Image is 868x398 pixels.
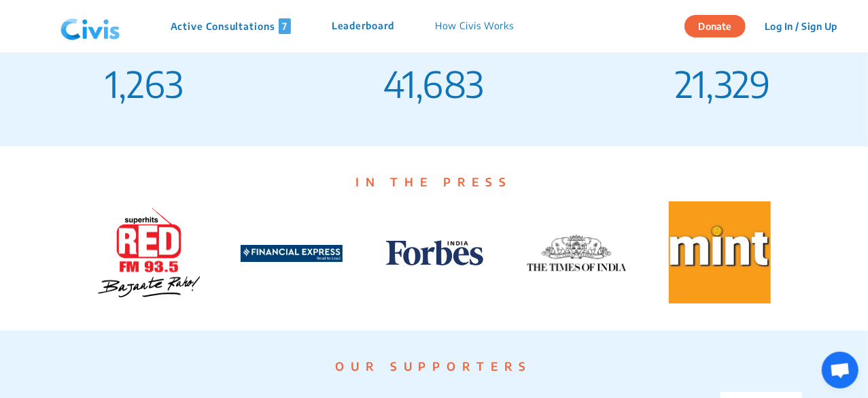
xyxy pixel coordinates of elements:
[171,18,291,34] p: Active Consultations
[526,232,628,274] img: TOI logo
[98,208,200,298] img: Red FM logo
[241,245,343,262] img: Financial-Express-Logo
[383,237,485,269] img: Forbes logo
[756,16,846,37] button: Log In / Sign Up
[684,15,746,37] button: Donate
[684,18,756,32] a: Donate
[435,18,515,34] p: How Civis Works
[822,352,858,388] div: Open chat
[279,18,291,34] span: 7
[332,18,394,34] p: Leaderboard
[241,244,343,261] a: Financial-Express-Logo
[669,201,771,303] img: Mint logo
[290,56,579,111] p: 41,683
[578,56,868,111] p: 21,329
[55,6,126,47] img: navlogo.png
